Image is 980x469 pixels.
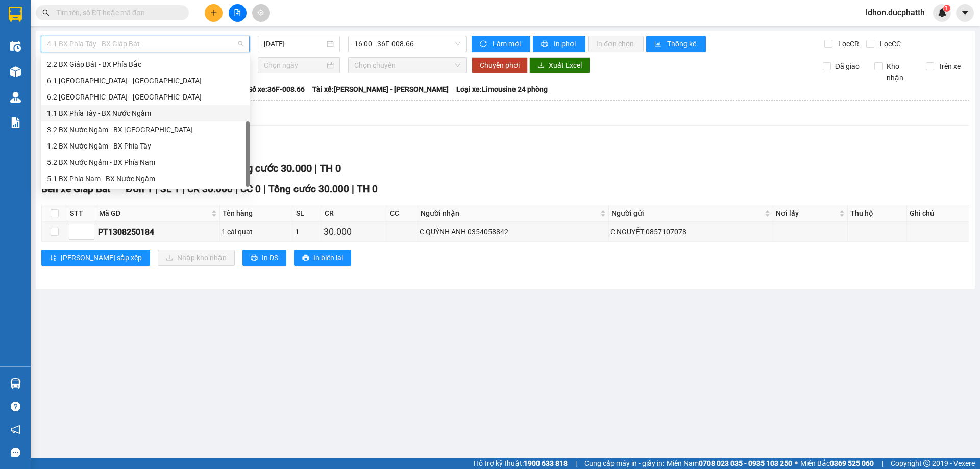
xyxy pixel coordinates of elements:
[99,208,209,219] span: Mã GD
[541,40,550,48] span: printer
[50,254,57,262] span: sort-ascending
[357,183,378,195] span: TH 0
[67,205,96,222] th: STT
[252,4,270,22] button: aim
[41,138,250,154] div: 1.2 BX Nước Ngầm - BX Phía Tây
[96,222,220,242] td: PT1308250184
[943,5,950,12] sup: 1
[263,183,266,195] span: |
[126,183,153,195] span: Đơn 1
[420,226,607,237] div: C QUỲNH ANH 0354058842
[354,36,460,52] span: 16:00 - 36F-008.66
[47,59,243,70] div: 2.2 BX Giáp Bát - BX Phía Bắc
[222,226,292,237] div: 1 cái quạt
[41,56,250,72] div: 2.2 BX Giáp Bát - BX Phía Bắc
[537,62,545,70] span: download
[10,92,21,103] img: warehouse-icon
[923,460,930,467] span: copyright
[41,89,250,105] div: 6.2 Hà Nội - Thanh Hóa
[493,38,522,50] span: Làm mới
[10,378,21,389] img: warehouse-icon
[262,252,278,263] span: In DS
[98,226,218,238] div: PT1308250184
[10,117,21,128] img: solution-icon
[456,84,548,95] span: Loại xe: Limousine 24 phòng
[830,459,874,467] strong: 0369 525 060
[529,57,590,73] button: downloadXuất Excel
[47,124,243,135] div: 3.2 BX Nước Ngầm - BX [GEOGRAPHIC_DATA]
[667,38,698,50] span: Thống kê
[876,38,902,50] span: Lọc CC
[354,58,460,73] span: Chọn chuyến
[472,36,530,52] button: syncLàm mới
[907,205,969,222] th: Ghi chú
[230,162,312,175] span: Tổng cước 30.000
[264,60,325,71] input: Chọn ngày
[524,459,568,467] strong: 1900 633 818
[47,108,243,119] div: 1.1 BX Phía Tây - BX Nước Ngầm
[10,66,21,77] img: warehouse-icon
[47,173,243,184] div: 5.1 BX Phía Nam - BX Nước Ngầm
[654,40,663,48] span: bar-chart
[934,61,965,72] span: Trên xe
[158,250,235,266] button: downloadNhập kho nhận
[575,458,577,469] span: |
[42,9,50,16] span: search
[883,61,918,83] span: Kho nhận
[588,36,644,52] button: In đơn chọn
[611,208,763,219] span: Người gửi
[47,75,243,86] div: 6.1 [GEOGRAPHIC_DATA] - [GEOGRAPHIC_DATA]
[210,9,217,16] span: plus
[472,57,528,73] button: Chuyển phơi
[229,4,247,22] button: file-add
[313,252,343,263] span: In biên lai
[667,458,792,469] span: Miền Nam
[533,36,585,52] button: printerIn phơi
[240,183,261,195] span: CC 0
[242,250,286,266] button: printerIn DS
[961,8,970,17] span: caret-down
[421,208,598,219] span: Người nhận
[699,459,792,467] strong: 0708 023 035 - 0935 103 250
[776,208,838,219] span: Nơi lấy
[41,170,250,187] div: 5.1 BX Phía Nam - BX Nước Ngầm
[554,38,577,50] span: In phơi
[549,60,582,71] span: Xuất Excel
[324,225,385,239] div: 30.000
[312,84,449,95] span: Tài xế: [PERSON_NAME] - [PERSON_NAME]
[474,458,568,469] span: Hỗ trợ kỹ thuật:
[293,205,322,222] th: SL
[47,140,243,152] div: 1.2 BX Nước Ngầm - BX Phía Tây
[41,72,250,89] div: 6.1 Thanh Hóa - Hà Nội
[47,36,243,52] span: 4.1 BX Phía Tây - BX Giáp Bát
[11,425,20,434] span: notification
[234,9,241,16] span: file-add
[480,40,488,48] span: sync
[257,9,264,16] span: aim
[945,5,948,12] span: 1
[187,183,233,195] span: CR 30.000
[268,183,349,195] span: Tổng cước 30.000
[795,461,798,465] span: ⚪️
[220,205,294,222] th: Tên hàng
[11,448,20,457] span: message
[302,254,309,262] span: printer
[294,250,351,266] button: printerIn biên lai
[41,105,250,121] div: 1.1 BX Phía Tây - BX Nước Ngầm
[322,205,387,222] th: CR
[47,157,243,168] div: 5.2 BX Nước Ngầm - BX Phía Nam
[160,183,180,195] span: SL 1
[41,154,250,170] div: 5.2 BX Nước Ngầm - BX Phía Nam
[800,458,874,469] span: Miền Bắc
[387,205,418,222] th: CC
[848,205,907,222] th: Thu hộ
[610,226,771,237] div: C NGUYỆT 0857107078
[248,84,305,95] span: Số xe: 36F-008.66
[834,38,861,50] span: Lọc CR
[56,7,177,18] input: Tìm tên, số ĐT hoặc mã đơn
[314,162,317,175] span: |
[11,402,20,411] span: question-circle
[9,7,22,22] img: logo-vxr
[41,121,250,138] div: 3.2 BX Nước Ngầm - BX Hoằng Hóa
[352,183,354,195] span: |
